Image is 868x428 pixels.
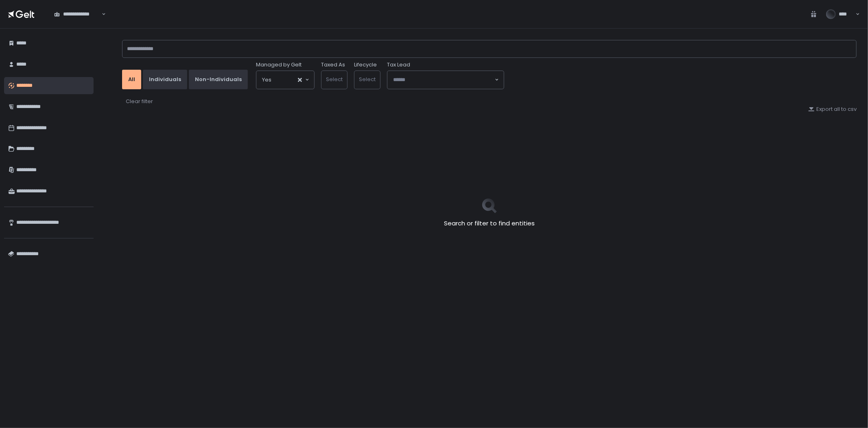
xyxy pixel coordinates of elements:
div: Clear filter [126,98,153,105]
input: Search for option [271,76,297,84]
div: Search for option [387,71,504,89]
span: Select [326,75,343,83]
span: Managed by Gelt [256,61,302,68]
div: Search for option [256,71,314,89]
label: Taxed As [321,61,345,68]
button: Non-Individuals [189,70,248,89]
input: Search for option [393,76,494,84]
span: Select [359,75,376,83]
span: Yes [262,76,271,84]
h2: Search or filter to find entities [444,219,535,228]
label: Lifecycle [354,61,377,68]
button: Clear Selected [298,78,302,82]
button: Clear filter [125,97,153,106]
div: Individuals [149,76,181,83]
div: Non-Individuals [195,76,242,83]
button: Individuals [143,70,187,89]
div: All [128,76,135,83]
button: Export all to csv [808,106,857,113]
span: Tax Lead [387,61,410,68]
div: Search for option [49,5,106,22]
button: All [122,70,141,89]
